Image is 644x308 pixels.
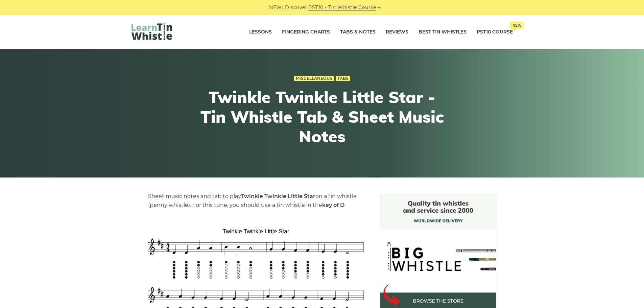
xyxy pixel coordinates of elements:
a: PST10 CourseNew [477,24,513,41]
strong: key of D [322,202,344,208]
a: Miscellaneous [294,76,334,81]
h1: Twinkle Twinkle Little Star - Tin Whistle Tab & Sheet Music Notes [198,88,447,146]
a: Tabs & Notes [340,24,376,41]
a: Best Tin Whistles [419,24,467,41]
a: Tabs [336,76,350,81]
strong: Twinkle Twinkle Little Star [241,193,315,199]
img: LearnTinWhistle.com [132,23,172,40]
a: Fingering Charts [282,24,330,41]
a: Lessons [249,24,272,41]
p: Sheet music notes and tab to play on a tin whistle (penny whistle). For this tune, you should use... [148,192,364,210]
span: New [510,22,524,29]
a: Reviews [386,24,408,41]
